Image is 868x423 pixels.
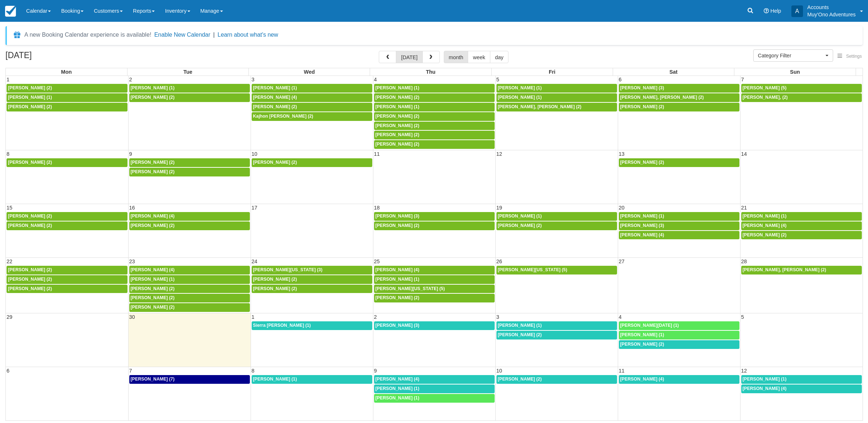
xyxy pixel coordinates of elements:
span: [PERSON_NAME][US_STATE] (5) [498,267,567,272]
span: [PERSON_NAME] (2) [131,160,175,165]
a: [PERSON_NAME] (1) [374,275,495,284]
span: [PERSON_NAME] (2) [376,295,419,300]
span: 7 [741,77,745,82]
span: [PERSON_NAME] (2) [498,332,542,337]
span: 29 [6,314,13,320]
a: [PERSON_NAME] (7) [129,375,250,384]
span: Fri [549,69,555,75]
a: [PERSON_NAME] (2) [496,375,617,384]
span: [PERSON_NAME] (2) [253,104,297,109]
span: 17 [251,205,258,211]
a: [PERSON_NAME] (2) [374,294,495,302]
a: [PERSON_NAME][US_STATE] (3) [252,266,372,274]
a: [PERSON_NAME] (1) [619,331,739,339]
a: [PERSON_NAME] (2) [374,112,495,121]
button: Enable New Calendar [154,31,210,38]
span: [PERSON_NAME] (2) [131,169,175,174]
span: [PERSON_NAME] (2) [131,305,175,310]
span: [PERSON_NAME] (2) [376,223,419,228]
a: [PERSON_NAME] (2) [619,158,739,167]
a: Kajhon [PERSON_NAME] (2) [252,112,372,121]
span: [PERSON_NAME] (4) [131,213,175,219]
h2: [DATE] [5,51,97,64]
span: 2 [373,314,378,320]
span: 1 [6,77,10,82]
span: 21 [741,205,748,211]
span: [PERSON_NAME], [PERSON_NAME] (2) [498,104,581,109]
span: 3 [251,77,255,82]
span: [PERSON_NAME] (1) [498,213,542,219]
a: [PERSON_NAME][DATE] (1) [619,321,739,330]
a: [PERSON_NAME] (1) [496,93,617,102]
span: 6 [618,77,622,82]
button: day [490,51,508,63]
button: Category Filter [753,49,833,62]
span: [PERSON_NAME] (4) [376,377,419,382]
a: [PERSON_NAME] (4) [741,385,862,393]
span: 6 [6,368,10,374]
a: [PERSON_NAME] (1) [374,84,495,93]
span: Wed [304,69,315,75]
p: Muy'Ono Adventures [807,11,856,18]
a: [PERSON_NAME] (2) [374,122,495,130]
span: 10 [251,151,258,157]
span: [PERSON_NAME] (4) [620,377,664,382]
span: [PERSON_NAME] (4) [620,232,664,237]
span: [PERSON_NAME] (1) [498,85,542,90]
span: Tue [183,69,192,75]
a: [PERSON_NAME] (1) [741,212,862,221]
span: 26 [496,259,503,264]
span: [PERSON_NAME] (4) [376,267,419,272]
a: [PERSON_NAME] (2) [7,221,127,230]
span: 5 [741,314,745,320]
span: 23 [129,259,136,264]
span: [PERSON_NAME] (2) [131,295,175,300]
span: [PERSON_NAME] (2) [743,232,787,237]
span: [PERSON_NAME] (4) [131,267,175,272]
button: Settings [833,51,866,62]
a: [PERSON_NAME] (4) [129,266,250,274]
a: [PERSON_NAME] (2) [619,103,739,111]
span: [PERSON_NAME] (4) [743,386,787,391]
span: 13 [618,151,625,157]
a: [PERSON_NAME] (1) [374,385,495,393]
span: 15 [6,205,13,211]
span: [PERSON_NAME] (7) [131,377,175,382]
span: | [213,32,215,38]
span: Settings [846,54,862,59]
span: [PERSON_NAME] (2) [376,142,419,147]
span: [PERSON_NAME] (2) [376,95,419,100]
a: [PERSON_NAME], [PERSON_NAME] (2) [619,93,739,102]
p: Accounts [807,4,856,11]
span: 8 [6,151,10,157]
span: [PERSON_NAME] (1) [498,95,542,100]
span: [PERSON_NAME] (1) [376,104,419,109]
a: [PERSON_NAME] (2) [7,84,127,93]
span: [PERSON_NAME] (2) [620,342,664,347]
a: [PERSON_NAME] (4) [619,375,739,384]
a: [PERSON_NAME] (4) [374,375,495,384]
a: [PERSON_NAME] (2) [252,158,372,167]
div: A [791,5,803,17]
span: [PERSON_NAME] (2) [8,160,52,165]
span: 2 [129,77,133,82]
span: [PERSON_NAME][US_STATE] (5) [376,286,445,291]
span: 24 [251,259,258,264]
button: month [444,51,469,63]
span: [PERSON_NAME] (1) [253,377,297,382]
span: Sierra [PERSON_NAME] (1) [253,323,311,328]
span: [PERSON_NAME] (4) [253,95,297,100]
a: [PERSON_NAME] (2) [7,103,127,111]
span: [PERSON_NAME] (2) [498,223,542,228]
span: [PERSON_NAME] (3) [620,223,664,228]
div: A new Booking Calendar experience is available! [24,30,151,39]
a: [PERSON_NAME] (2) [129,285,250,293]
span: [PERSON_NAME] (3) [376,323,419,328]
span: [PERSON_NAME] (2) [8,267,52,272]
span: [PERSON_NAME] (2) [376,132,419,137]
span: Help [770,8,781,14]
a: [PERSON_NAME] (3) [374,321,495,330]
span: 22 [6,259,13,264]
span: [PERSON_NAME] (2) [253,160,297,165]
span: 25 [373,259,381,264]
